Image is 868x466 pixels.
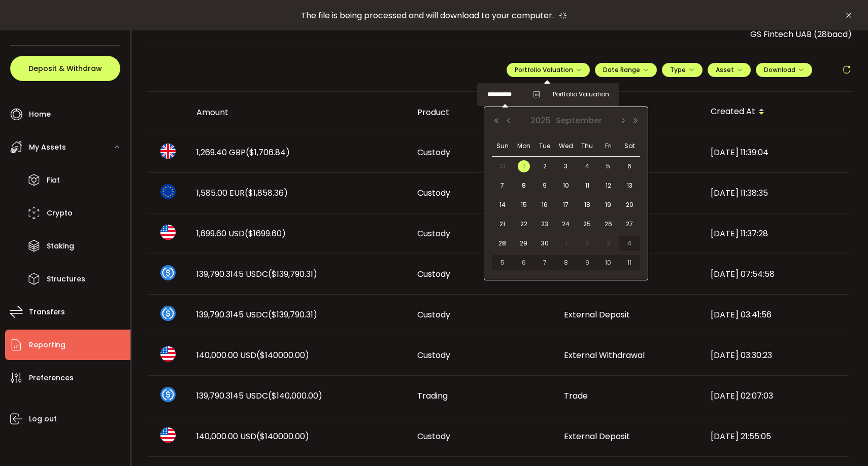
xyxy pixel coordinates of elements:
th: Fri [598,136,619,157]
span: 7 [539,257,551,269]
span: 18 [581,199,593,211]
button: Date Range [595,63,657,77]
span: 1,699.60 USD [196,228,286,239]
span: 11 [623,257,636,269]
div: Product [409,106,556,118]
span: Portfolio Valuation [553,90,609,99]
span: 2 [539,160,551,172]
span: ($1,858.36) [245,187,288,199]
span: 23 [539,218,551,230]
span: 2 [581,237,593,249]
button: Next Year [629,117,642,124]
span: 140,000.00 USD [196,349,309,361]
span: Preferences [29,371,74,385]
span: 1,585.00 EUR [196,187,288,199]
span: Date Range [603,65,649,74]
span: External Deposit [564,431,630,442]
th: Thu [577,136,598,157]
span: Staking [47,239,74,254]
span: 9 [581,257,593,269]
div: [DATE] 03:41:56 [703,309,849,320]
div: [DATE] 11:38:35 [703,187,849,199]
span: 4 [581,160,593,172]
span: External Deposit [564,309,630,320]
span: 15 [518,199,530,211]
img: usdc_portfolio.svg [160,265,176,280]
span: 4 [623,237,636,249]
span: 139,790.3145 USDC [196,390,322,402]
span: 8 [560,257,572,269]
span: Reporting [29,338,65,352]
button: Portfolio Valuation [507,63,590,77]
span: 140,000.00 USD [196,431,309,442]
span: 5 [496,257,509,269]
span: 20 [623,199,636,211]
span: 7 [496,180,509,192]
img: usd_portfolio.svg [160,225,176,240]
img: usd_portfolio.svg [160,427,176,443]
span: ($1,706.84) [246,147,290,158]
th: Mon [513,136,535,157]
span: Deposit & Withdraw [28,65,102,72]
button: Type [662,63,703,77]
th: Tue [534,136,555,157]
span: Custody [417,268,450,280]
span: Trading [417,390,448,402]
span: Log out [29,412,57,426]
span: Trade [564,390,588,402]
button: Next Month [617,117,629,124]
span: 5 [602,160,614,172]
span: 3 [560,160,572,172]
span: My Assets [29,140,66,155]
span: 6 [623,160,636,172]
span: 26 [602,218,614,230]
img: usd_portfolio.svg [160,346,176,362]
span: Structures [47,272,85,286]
span: Type [670,65,694,74]
span: 14 [496,199,509,211]
div: [DATE] 02:07:03 [703,390,849,402]
span: Custody [417,309,450,320]
img: usdc_portfolio.svg [160,306,176,321]
th: Wed [555,136,577,157]
img: gbp_portfolio.svg [160,144,176,159]
span: 27 [623,218,636,230]
span: Custody [417,349,450,361]
span: September [553,115,605,126]
button: Deposit & Withdraw [10,56,120,81]
span: 1,269.40 GBP [196,147,290,158]
span: 139,790.3145 USDC [196,268,317,280]
span: Asset [716,65,734,74]
span: 13 [623,180,636,192]
span: 2025 [528,115,553,126]
span: 25 [581,218,593,230]
span: ($139,790.31) [268,309,317,320]
div: Created At [703,103,849,121]
span: ($140,000.00) [268,390,322,402]
iframe: Chat Widget [817,417,868,466]
span: 22 [518,218,530,230]
div: [DATE] 21:55:05 [703,431,849,442]
span: ($140000.00) [256,349,309,361]
span: 11 [581,180,593,192]
span: Custody [417,228,450,239]
div: Amount [188,106,409,118]
span: 10 [560,180,572,192]
span: 29 [518,237,530,249]
span: 8 [518,180,530,192]
span: 1 [518,160,530,172]
span: Portfolio Valuation [515,65,582,74]
div: [DATE] 07:54:58 [703,268,849,280]
span: 19 [602,199,614,211]
span: Transfers [29,305,65,319]
img: usdc_portfolio.svg [160,387,176,402]
span: Home [29,107,51,122]
span: Crypto [47,206,73,221]
span: 3 [602,237,614,249]
span: 28 [496,237,509,249]
th: Sun [492,136,513,157]
button: Download [756,63,812,77]
button: Previous Month [503,117,515,124]
span: GS Fintech UAB (28bacd) [750,28,852,40]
